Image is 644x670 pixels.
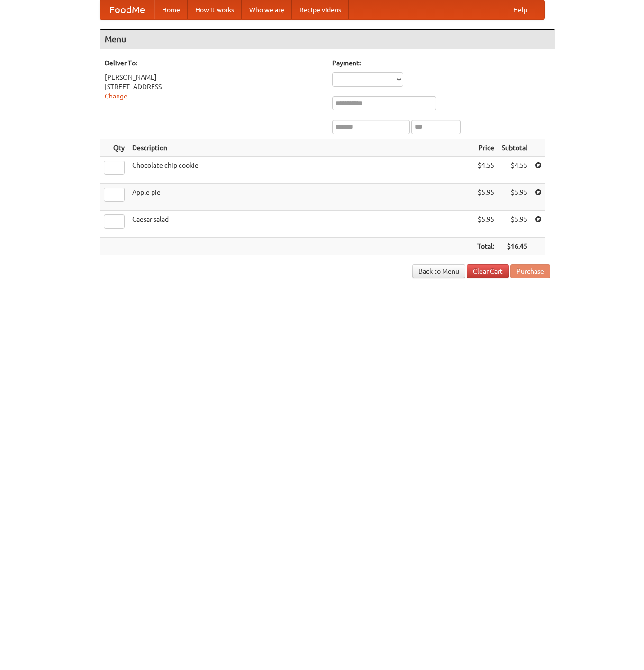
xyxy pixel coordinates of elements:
[128,139,473,157] th: Description
[332,58,550,68] h5: Payment:
[154,0,188,19] a: Home
[128,184,473,211] td: Apple pie
[242,0,292,19] a: Who we are
[473,157,498,184] td: $4.55
[412,264,465,278] a: Back to Menu
[498,184,531,211] td: $5.95
[128,157,473,184] td: Chocolate chip cookie
[510,264,550,278] button: Purchase
[105,72,323,82] div: [PERSON_NAME]
[100,30,555,49] h4: Menu
[100,0,154,19] a: FoodMe
[105,58,323,68] h5: Deliver To:
[473,184,498,211] td: $5.95
[105,92,127,100] a: Change
[105,82,323,91] div: [STREET_ADDRESS]
[473,238,498,255] th: Total:
[498,157,531,184] td: $4.55
[498,211,531,238] td: $5.95
[188,0,242,19] a: How it works
[128,211,473,238] td: Caesar salad
[473,211,498,238] td: $5.95
[467,264,509,278] a: Clear Cart
[498,238,531,255] th: $16.45
[498,139,531,157] th: Subtotal
[100,139,128,157] th: Qty
[473,139,498,157] th: Price
[506,0,535,19] a: Help
[292,0,349,19] a: Recipe videos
